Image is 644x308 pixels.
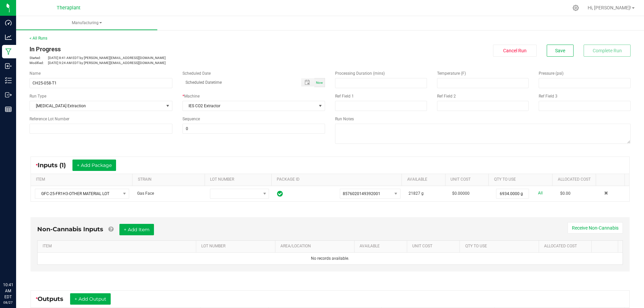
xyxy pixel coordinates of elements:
span: Pressure (psi) [539,71,563,76]
a: STRAINSortable [138,177,202,182]
span: Run Notes [335,117,354,121]
span: Outputs [38,295,70,303]
span: In Sync [277,190,283,198]
inline-svg: Inventory [5,77,12,84]
span: Machine [184,94,200,99]
inline-svg: Inbound [5,63,12,69]
a: Manufacturing [16,16,157,30]
span: Sequence [182,117,200,121]
span: Modified: [30,60,48,65]
a: PACKAGE IDSortable [277,177,399,182]
span: Hi, [PERSON_NAME]! [588,5,631,10]
span: Now [316,81,323,84]
span: NO DATA FOUND [35,189,129,199]
button: + Add Package [72,160,116,171]
span: 21827 [409,191,420,196]
a: QTY TO USESortable [494,177,550,182]
span: Ref Field 3 [539,94,557,99]
button: Complete Run [584,45,631,57]
span: Save [555,48,565,53]
div: Manage settings [572,5,580,11]
span: 8576020149392001 [343,191,380,196]
span: Processing Duration (mins) [335,71,385,76]
inline-svg: Manufacturing [5,48,12,55]
span: IES CO2 Extractor [183,101,317,111]
inline-svg: Reports [5,106,12,113]
a: < All Runs [30,36,47,41]
span: Non-Cannabis Inputs [37,226,103,233]
a: All [538,189,543,198]
span: Toggle popup [301,78,314,86]
inline-svg: Outbound [5,91,12,98]
button: Receive Non-Cannabis [568,222,623,234]
a: Unit CostSortable [450,177,486,182]
a: LOT NUMBERSortable [210,177,269,182]
a: Allocated CostSortable [544,244,589,249]
p: 08/27 [3,300,13,305]
span: $0.00 [560,191,571,196]
button: + Add Item [119,224,154,235]
button: Save [547,45,574,57]
a: Sortable [597,244,615,249]
a: ITEMSortable [36,177,130,182]
span: Ref Field 1 [335,94,354,99]
span: Cancel Run [503,48,527,53]
div: In Progress [30,45,325,54]
iframe: Resource center unread badge [20,253,28,261]
button: + Add Output [70,293,111,305]
span: Reference Lot Number [30,117,69,121]
span: [MEDICAL_DATA] Extraction [30,101,164,111]
a: Allocated CostSortable [558,177,593,182]
span: Manufacturing [16,20,157,26]
a: AVAILABLESortable [360,244,405,249]
span: Started: [30,55,48,60]
td: No records available. [38,253,623,264]
span: Name [30,71,41,76]
p: [DATE] 9:24 AM EDT by [PERSON_NAME][EMAIL_ADDRESS][DOMAIN_NAME] [30,60,325,65]
span: Ref Field 2 [437,94,456,99]
a: QTY TO USESortable [465,244,536,249]
span: Complete Run [593,48,622,53]
span: Scheduled Date [182,71,211,76]
p: [DATE] 8:41 AM EDT by [PERSON_NAME][EMAIL_ADDRESS][DOMAIN_NAME] [30,55,325,60]
span: Temperature (F) [437,71,466,76]
iframe: Resource center [7,254,27,274]
a: ITEMSortable [43,244,193,249]
span: $0.00000 [452,191,470,196]
span: Run Type [30,93,46,99]
span: Inputs (1) [38,162,72,169]
span: Theraplant [57,5,80,11]
a: AREA/LOCATIONSortable [280,244,352,249]
p: 10:41 AM EDT [3,282,13,300]
a: LOT NUMBERSortable [201,244,272,249]
input: Scheduled Datetime [182,78,294,86]
span: Gas Face [137,191,154,196]
button: Cancel Run [493,45,537,57]
a: AVAILABLESortable [407,177,443,182]
span: g [421,191,424,196]
a: Add Non-Cannabis items that were also consumed in the run (e.g. gloves and packaging); Also add N... [108,226,113,233]
inline-svg: Dashboard [5,19,12,26]
inline-svg: Analytics [5,34,12,41]
a: Unit CostSortable [412,244,457,249]
span: GFC-25-FR1H3-OTHER MATERIAL LOT [35,189,120,198]
a: Sortable [601,177,622,182]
